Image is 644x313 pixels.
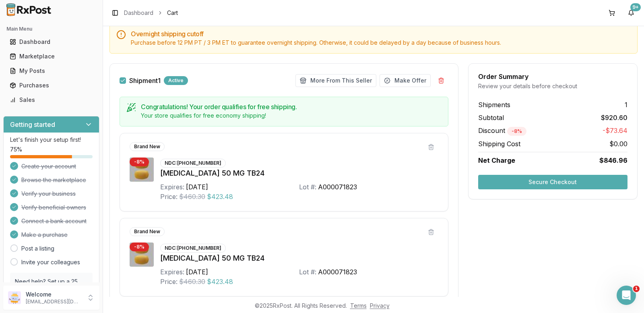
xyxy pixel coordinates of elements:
[478,139,520,149] span: Shipping Cost
[21,217,87,225] span: Connect a bank account
[599,155,627,165] span: $846.96
[630,3,641,11] div: 9+
[21,162,76,170] span: Create your account
[318,267,357,277] div: A000071823
[609,139,627,149] span: $0.00
[478,100,510,110] span: Shipments
[160,182,184,192] div: Expires:
[3,3,55,16] img: RxPost Logo
[478,156,515,164] span: Net Charge
[6,35,96,49] a: Dashboard
[179,192,205,201] span: $460.30
[3,93,99,106] button: Sales
[8,291,21,304] img: User avatar
[131,31,631,37] h5: Overnight shipping cutoff
[10,67,93,75] div: My Posts
[21,176,86,184] span: Browse the marketplace
[21,231,68,239] span: Make a purchase
[6,78,96,93] a: Purchases
[318,182,357,192] div: A000071823
[478,82,627,90] div: Review your details before checkout
[21,245,54,253] a: Post a listing
[478,175,627,189] button: Secure Checkout
[10,136,93,144] p: Let's finish your setup first!
[207,192,233,201] span: $423.48
[130,243,154,267] img: Myrbetriq 50 MG TB24
[167,9,178,17] span: Cart
[3,35,99,48] button: Dashboard
[21,258,80,266] a: Invite your colleagues
[129,77,161,84] span: Shipment 1
[625,100,627,110] span: 1
[507,127,526,136] div: - 8 %
[350,302,367,309] a: Terms
[26,298,82,305] p: [EMAIL_ADDRESS][DOMAIN_NAME]
[26,290,82,298] p: Welcome
[160,244,226,253] div: NDC: [PHONE_NUMBER]
[625,6,638,19] button: 9+
[130,243,149,251] div: - 8 %
[186,267,208,277] div: [DATE]
[164,76,188,85] div: Active
[603,126,627,136] span: -$73.64
[141,104,442,110] h5: Congratulations! Your order qualifies for free shipping.
[3,50,99,63] button: Marketplace
[478,73,627,80] div: Order Summary
[617,286,636,305] iframe: Intercom live chat
[6,64,96,78] a: My Posts
[186,182,208,192] div: [DATE]
[601,113,627,122] span: $920.60
[3,79,99,92] button: Purchases
[130,158,149,166] div: - 8 %
[10,38,93,46] div: Dashboard
[6,49,96,64] a: Marketplace
[370,302,390,309] a: Privacy
[10,96,93,104] div: Sales
[3,64,99,77] button: My Posts
[299,267,316,277] div: Lot #:
[10,120,55,129] h3: Getting started
[131,39,631,47] div: Purchase before 12 PM PT / 3 PM ET to guarantee overnight shipping. Otherwise, it could be delaye...
[130,227,165,236] div: Brand New
[10,145,22,153] span: 75 %
[179,277,205,286] span: $460.30
[299,182,316,192] div: Lot #:
[295,74,376,87] button: More From This Seller
[160,277,178,286] div: Price:
[10,52,93,60] div: Marketplace
[207,277,233,286] span: $423.48
[380,74,431,87] button: Make Offer
[21,203,86,211] span: Verify beneficial owners
[160,159,226,168] div: NDC: [PHONE_NUMBER]
[478,113,504,122] span: Subtotal
[6,93,96,107] a: Sales
[160,192,178,201] div: Price:
[160,168,438,179] div: [MEDICAL_DATA] 50 MG TB24
[124,9,178,17] nav: breadcrumb
[130,158,154,182] img: Myrbetriq 50 MG TB24
[15,278,88,302] p: Need help? Set up a 25 minute call with our team to set up.
[6,26,96,32] h2: Main Menu
[21,190,76,198] span: Verify your business
[160,267,184,277] div: Expires:
[633,286,640,292] span: 1
[478,126,526,135] span: Discount
[124,9,153,17] a: Dashboard
[130,142,165,151] div: Brand New
[141,112,442,120] div: Your store qualifies for free economy shipping!
[10,81,93,89] div: Purchases
[160,253,438,264] div: [MEDICAL_DATA] 50 MG TB24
